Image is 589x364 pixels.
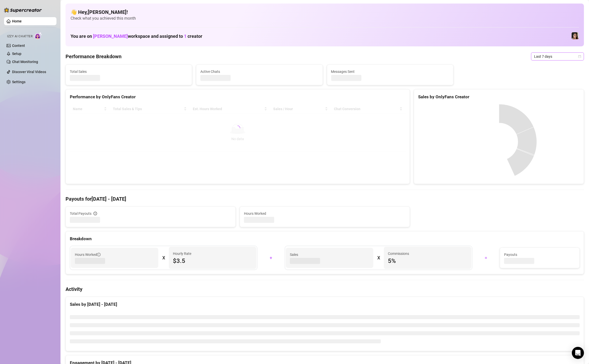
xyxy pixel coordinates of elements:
[504,252,575,257] span: Payouts
[572,32,579,39] img: Luna
[200,69,318,74] span: Active Chats
[66,195,584,202] h4: Payouts for [DATE] - [DATE]
[290,252,369,257] span: Sales
[12,60,38,64] a: Chat Monitoring
[66,286,584,293] h4: Activity
[184,34,187,39] span: 1
[4,8,42,13] img: logo-BBDzfeDw.svg
[534,53,581,60] span: Last 7 days
[418,94,580,100] div: Sales by OnlyFans Creator
[260,254,282,262] div: +
[578,55,581,58] span: calendar
[572,347,584,359] div: Open Intercom Messenger
[7,34,33,39] span: Izzy AI Chatter
[388,251,409,256] article: Commissions
[94,212,97,215] span: info-circle
[70,94,406,100] div: Performance by OnlyFans Creator
[70,235,580,242] div: Breakdown
[75,252,101,257] span: Hours Worked
[12,52,21,56] a: Setup
[71,16,579,21] span: Check what you achieved this month
[475,254,497,262] div: =
[377,254,380,262] div: X
[12,44,25,48] a: Content
[71,9,579,16] h4: 👋 Hey, [PERSON_NAME] !
[70,69,188,74] span: Total Sales
[12,70,46,74] a: Discover Viral Videos
[93,34,128,39] span: [PERSON_NAME]
[173,257,252,265] span: $3.5
[244,211,406,216] span: Hours Worked
[66,53,121,60] h4: Performance Breakdown
[234,125,241,131] span: loading
[70,301,580,308] div: Sales by [DATE] - [DATE]
[97,253,101,256] span: info-circle
[388,257,467,265] span: 5 %
[71,34,202,39] h1: You are on workspace and assigned to creator
[173,251,191,256] article: Hourly Rate
[162,254,165,262] div: X
[70,211,91,216] span: Total Payouts
[35,32,42,39] img: AI Chatter
[12,19,22,23] a: Home
[12,80,25,84] a: Settings
[331,69,449,74] span: Messages Sent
